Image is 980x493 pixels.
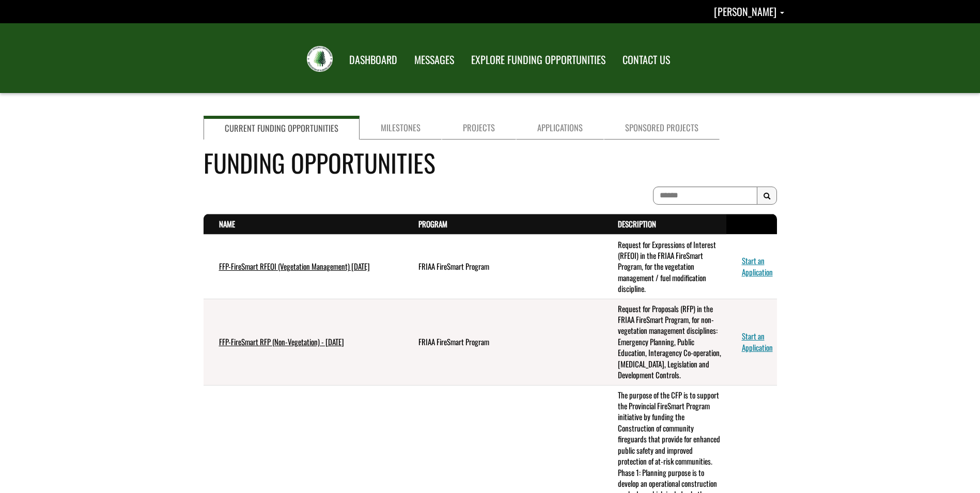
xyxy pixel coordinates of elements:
a: MESSAGES [407,47,462,73]
a: CONTACT US [615,47,678,73]
a: FFP-FireSmart RFP (Non-Vegetation) - [DATE] [219,336,344,347]
button: Search Results [757,187,777,205]
a: Start an Application [742,255,773,277]
img: FRIAA Submissions Portal [307,46,333,72]
a: Sponsored Projects [604,116,720,140]
td: FFP-FireSmart RFP (Non-Vegetation) - July 2025 [204,299,403,385]
a: Name [219,218,235,229]
span: [PERSON_NAME] [714,4,776,19]
a: Start an Application [742,330,773,352]
a: Current Funding Opportunities [204,116,360,140]
a: Abbie Gottert [714,4,784,19]
a: Applications [516,116,604,140]
a: EXPLORE FUNDING OPPORTUNITIES [463,47,613,73]
nav: Main Navigation [340,44,678,73]
a: DASHBOARD [341,47,405,73]
td: FRIAA FireSmart Program [403,299,602,385]
td: FRIAA FireSmart Program [403,235,602,299]
td: FFP-FireSmart RFEOI (Vegetation Management) July 2025 [204,235,403,299]
td: Request for Proposals (RFP) in the FRIAA FireSmart Program, for non-vegetation management discipl... [602,299,726,385]
td: Request for Expressions of Interest (RFEOI) in the FRIAA FireSmart Program, for the vegetation ma... [602,235,726,299]
h4: Funding Opportunities [204,144,777,181]
a: Program [418,218,447,229]
a: Projects [442,116,516,140]
a: FFP-FireSmart RFEOI (Vegetation Management) [DATE] [219,260,370,272]
a: Milestones [360,116,442,140]
a: Description [618,218,656,229]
